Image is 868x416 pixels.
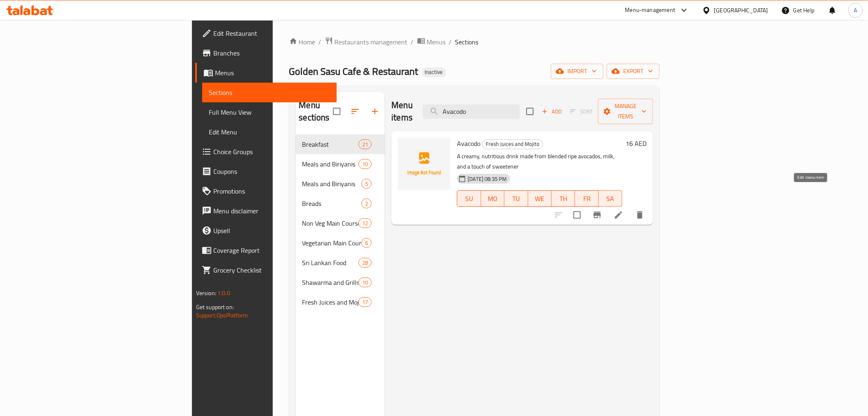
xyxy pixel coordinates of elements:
[423,104,520,119] input: search
[296,213,385,233] div: Non Veg Main Course12
[335,37,408,47] span: Restaurants management
[296,273,385,292] div: Shawarma and Grills10
[209,88,330,97] span: Sections
[302,139,359,149] span: Breakfast
[302,277,359,287] div: Shawarma and Grills
[359,141,371,148] span: 21
[359,160,371,168] span: 10
[484,193,501,205] span: MO
[195,181,337,201] a: Promotions
[302,297,359,307] span: Fresh Juices and Mojito
[209,107,330,117] span: Full Menu View
[195,221,337,240] a: Upsell
[508,193,525,205] span: TU
[539,105,565,118] button: Add
[213,186,330,196] span: Promotions
[602,193,619,205] span: SA
[196,302,234,312] span: Get support on:
[362,180,371,188] span: 5
[195,63,337,83] a: Menus
[422,67,446,77] div: Inactive
[398,138,450,190] img: Avacodo
[202,122,337,142] a: Edit Menu
[215,68,330,78] span: Menus
[296,253,385,273] div: Sri Lankan Food28
[289,62,418,81] span: Golden Sasu Cafe & Restaurant
[427,37,446,47] span: Menus
[481,190,505,207] button: MO
[359,279,371,287] span: 10
[625,5,676,15] div: Menu-management
[302,179,362,189] span: Meals and Biriyanis
[613,66,653,76] span: export
[541,107,563,116] span: Add
[289,37,660,47] nav: breadcrumb
[302,238,362,248] span: Vegetarian Main Course
[195,162,337,181] a: Coupons
[325,37,408,47] a: Restaurants management
[345,102,365,121] span: Sort sections
[552,190,575,207] button: TH
[391,99,413,124] h2: Menu items
[361,179,372,189] div: items
[213,206,330,216] span: Menu disclaimer
[195,201,337,221] a: Menu disclaimer
[296,134,385,154] div: Breakfast21
[195,43,337,63] a: Branches
[302,199,362,208] div: Breads
[528,190,552,207] button: WE
[417,37,446,47] a: Menus
[626,138,646,149] h6: 16 AED
[854,6,857,15] span: A
[557,66,597,76] span: import
[359,297,372,307] div: items
[302,159,359,169] span: Meals and Biriyanis
[196,288,216,298] span: Version:
[482,139,543,149] span: Fresh Juices and Mojito
[302,258,359,268] span: Sri Lankan Food
[569,206,586,224] span: Select to update
[607,64,660,79] button: export
[213,166,330,176] span: Coupons
[202,102,337,122] a: Full Menu View
[482,139,543,149] div: Fresh Juices and Mojito
[209,127,330,137] span: Edit Menu
[505,190,528,207] button: TU
[213,265,330,275] span: Grocery Checklist
[599,190,622,207] button: SA
[359,220,371,227] span: 12
[555,193,572,205] span: TH
[296,131,385,315] nav: Menu sections
[365,102,385,121] button: Add section
[359,259,371,267] span: 28
[565,105,598,118] span: Select section first
[196,310,248,321] a: Support.OpsPlatform
[361,238,372,248] div: items
[521,103,539,120] span: Select section
[362,200,371,208] span: 2
[457,151,622,172] p: A creamy, nutritious drink made from blended ripe avocados, milk, and a touch of sweetener
[213,48,330,58] span: Branches
[195,260,337,280] a: Grocery Checklist
[461,193,477,205] span: SU
[213,147,330,157] span: Choice Groups
[302,218,359,228] div: Non Veg Main Course
[296,292,385,312] div: Fresh Juices and Mojito17
[605,101,646,122] span: Manage items
[296,194,385,213] div: Breads2
[213,245,330,255] span: Coverage Report
[587,205,607,225] button: Branch-specific-item
[359,159,372,169] div: items
[296,233,385,253] div: Vegetarian Main Course6
[359,258,372,268] div: items
[578,193,595,205] span: FR
[217,288,230,298] span: 1.0.0
[539,105,565,118] span: Add item
[598,99,653,124] button: Manage items
[359,298,371,306] span: 17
